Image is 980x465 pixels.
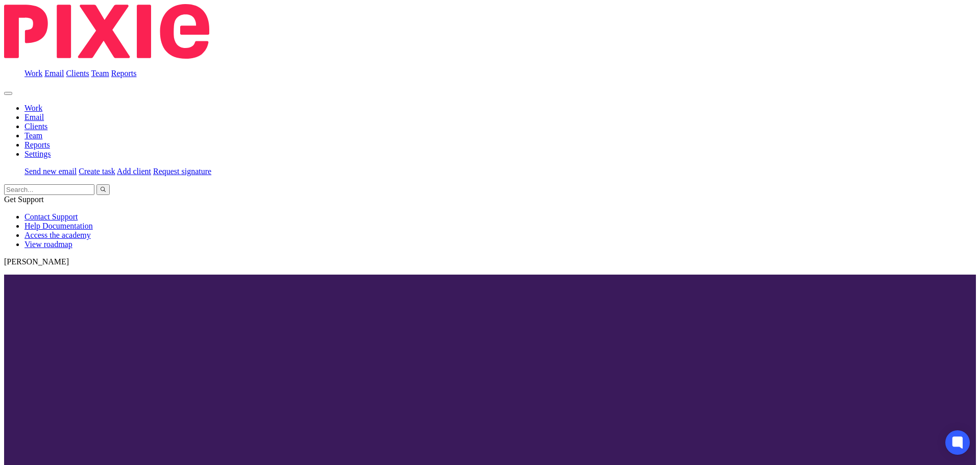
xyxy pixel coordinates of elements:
[24,140,50,149] a: Reports
[24,150,51,158] a: Settings
[24,69,42,78] a: Work
[44,69,64,78] a: Email
[117,167,151,176] a: Add client
[4,184,94,195] input: Search
[4,257,976,266] p: [PERSON_NAME]
[24,104,42,112] a: Work
[24,113,44,121] a: Email
[79,167,115,176] a: Create task
[24,131,42,140] a: Team
[24,212,78,221] a: Contact Support
[111,69,137,78] a: Reports
[24,240,72,249] a: View roadmap
[4,4,209,59] img: Pixie
[24,222,93,230] a: Help Documentation
[153,167,211,176] a: Request signature
[4,195,44,204] span: Get Support
[24,167,77,176] a: Send new email
[91,69,109,78] a: Team
[66,69,89,78] a: Clients
[24,122,47,131] a: Clients
[96,184,110,195] button: Search
[24,231,91,239] a: Access the academy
